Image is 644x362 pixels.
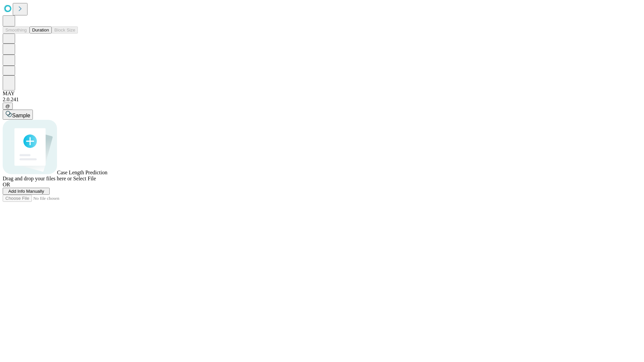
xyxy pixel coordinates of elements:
[3,97,641,103] div: 2.0.241
[8,189,44,194] span: Add Info Manually
[57,170,107,175] span: Case Length Prediction
[3,176,72,181] span: Drag and drop your files here or
[73,176,96,181] span: Select File
[3,90,641,97] div: MAY
[3,110,33,120] button: Sample
[52,26,78,34] button: Block Size
[12,113,30,118] span: Sample
[3,182,10,187] span: OR
[3,188,50,195] button: Add Info Manually
[3,103,13,110] button: @
[30,26,52,34] button: Duration
[5,104,10,109] span: @
[3,26,30,34] button: Smoothing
